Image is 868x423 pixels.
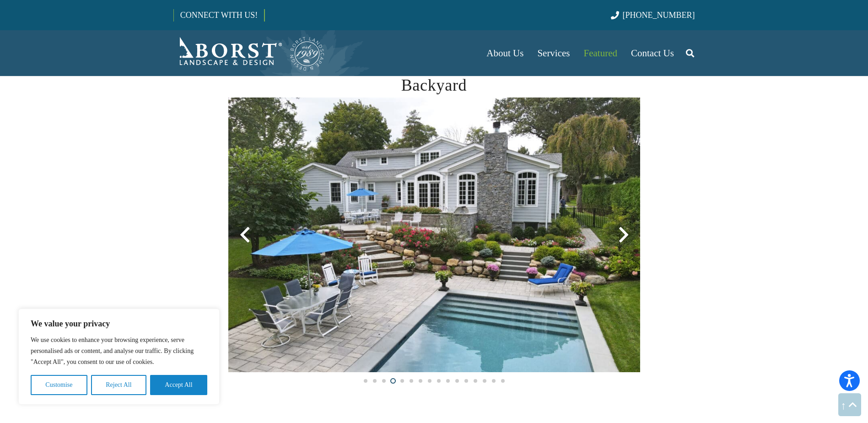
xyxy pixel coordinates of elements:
[174,4,264,26] a: CONNECT WITH US!
[31,318,207,329] p: We value your privacy
[681,42,699,65] a: Search
[228,73,640,98] h2: Backyard
[91,375,146,395] button: Reject All
[530,30,577,76] a: Services
[631,48,674,59] span: Contact Us
[18,309,220,405] div: We value your privacy
[480,30,530,76] a: About Us
[31,335,207,368] p: We use cookies to enhance your browsing experience, serve personalised ads or content, and analys...
[838,393,861,416] a: Back to top
[624,30,681,76] a: Contact Us
[173,35,325,71] a: Borst-Logo
[577,30,624,76] a: Featured
[611,11,695,20] a: [PHONE_NUMBER]
[486,48,523,59] span: About Us
[150,375,207,395] button: Accept All
[623,11,695,20] span: [PHONE_NUMBER]
[537,48,570,59] span: Services
[31,375,87,395] button: Customise
[584,48,617,59] span: Featured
